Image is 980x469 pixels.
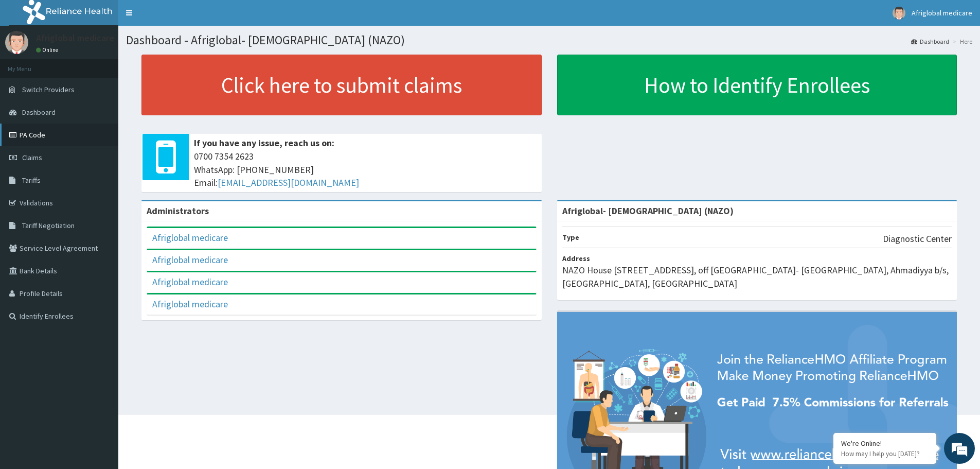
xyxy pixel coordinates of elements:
p: Afriglobal medicare [36,33,114,43]
span: Switch Providers [22,85,75,94]
span: Tariffs [22,176,41,185]
b: Address [562,254,590,263]
strong: Afriglobal- [DEMOGRAPHIC_DATA] (NAZO) [562,205,734,217]
a: Afriglobal medicare [152,276,228,288]
span: 0700 7354 2623 WhatsApp: [PHONE_NUMBER] Email: [194,150,537,189]
img: User Image [893,7,905,20]
b: If you have any issue, reach us on: [194,137,334,149]
a: [EMAIL_ADDRESS][DOMAIN_NAME] [218,177,359,188]
a: Afriglobal medicare [152,298,228,310]
a: Afriglobal medicare [152,254,228,266]
li: Here [950,37,972,46]
div: We're Online! [841,439,929,448]
a: Dashboard [911,37,949,46]
p: How may I help you today? [841,449,929,458]
p: NAZO House [STREET_ADDRESS], off [GEOGRAPHIC_DATA]- [GEOGRAPHIC_DATA], Ahmadiyya b/s, [GEOGRAPHIC... [562,264,952,290]
span: Afriglobal medicare [912,8,972,18]
span: Claims [22,153,42,162]
a: Click here to submit claims [141,55,542,115]
a: Afriglobal medicare [152,232,228,244]
b: Type [562,233,579,242]
p: Diagnostic Center [883,232,952,246]
span: Tariff Negotiation [22,221,75,230]
a: Online [36,46,61,54]
b: Administrators [147,205,209,217]
span: Dashboard [22,108,56,117]
h1: Dashboard - Afriglobal- [DEMOGRAPHIC_DATA] (NAZO) [126,33,972,47]
img: User Image [5,31,28,54]
a: How to Identify Enrollees [557,55,957,115]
